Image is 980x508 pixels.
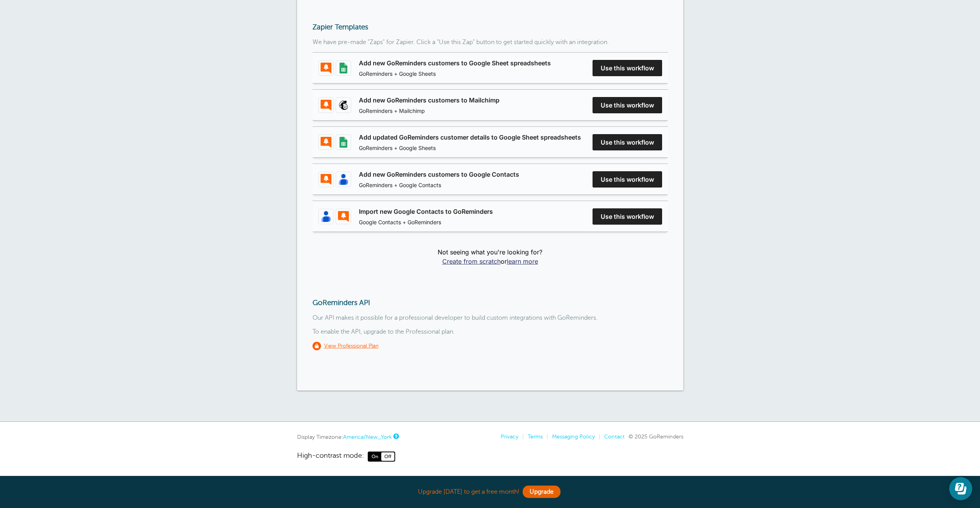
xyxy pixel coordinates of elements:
span: © 2025 GoReminders [628,433,683,440]
span: Off [381,452,394,461]
a: Upgrade [523,486,560,498]
a: View Professional Plan [313,342,379,350]
a: Terms [528,433,543,440]
p: To enable the API, upgrade to the Professional plan. [313,328,668,336]
li: | [543,433,548,440]
h3: Zapier Templates [313,23,668,31]
li: | [518,433,524,440]
a: High-contrast mode: On Off [297,452,683,462]
span: High-contrast mode: [297,452,364,462]
h3: GoReminders API [313,298,668,307]
div: Display Timezone: [297,433,398,440]
a: This is the timezone being used to display dates and times to you on this device. Click the timez... [393,434,398,439]
a: America/New_York [343,434,392,440]
a: Messaging Policy [552,433,595,440]
p: Our API makes it possible for a professional developer to build custom integrations with GoRemind... [313,314,668,322]
iframe: Resource center [949,477,972,500]
a: Privacy [501,433,518,440]
span: On [369,452,381,461]
li: | [595,433,600,440]
div: Upgrade [DATE] to get a free month! [297,484,683,500]
p: We have pre-made "Zaps" for Zapier. Click a "Use this Zap" button to get started quickly with an ... [313,39,668,46]
a: Contact [604,433,625,440]
u: View Professional Plan [324,343,379,349]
